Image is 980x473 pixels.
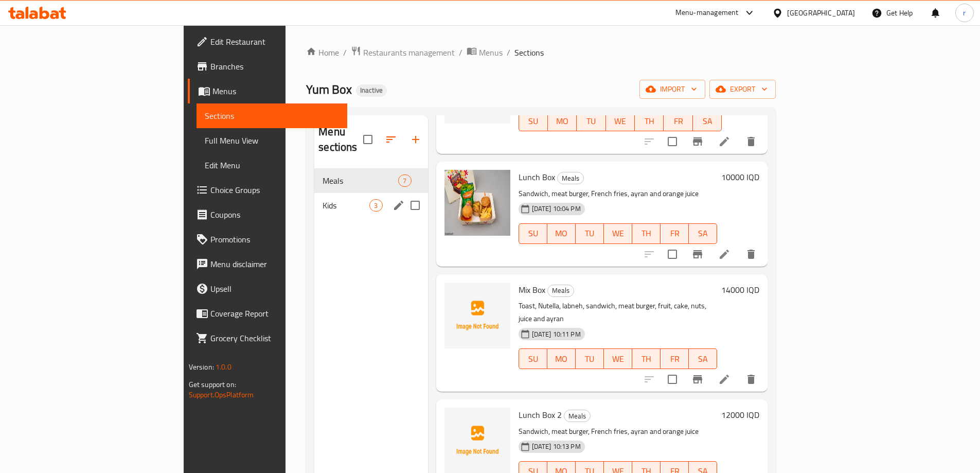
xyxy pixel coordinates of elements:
[188,252,347,276] a: Menu disclaimer
[323,199,369,212] span: Kids
[519,282,545,297] span: Mix Box
[519,187,718,200] p: Sandwich, meat burger, French fries, ayran and orange juice
[718,83,768,96] span: export
[528,442,585,451] span: [DATE] 10:13 PM
[519,223,547,244] button: SU
[363,46,455,59] span: Restaurants management
[721,170,759,184] h6: 10000 IQD
[519,300,718,325] p: Toast, Nutella, labneh, sandwich, meat burger, fruit, cake, nuts, juice and ayran
[739,129,763,154] button: delete
[210,208,339,221] span: Coupons
[648,83,697,96] span: import
[519,425,718,438] p: Sandwich, meat burger, French fries, ayran and orange juice
[787,7,855,19] div: [GEOGRAPHIC_DATA]
[210,60,339,73] span: Branches
[548,285,574,296] span: Meals
[558,172,583,184] span: Meals
[519,111,548,131] button: SU
[581,114,601,129] span: TU
[356,84,387,97] div: Inactive
[661,348,689,369] button: FR
[188,326,347,351] a: Grocery Checklist
[210,332,339,344] span: Grocery Checklist
[635,111,664,131] button: TH
[552,114,573,129] span: MO
[403,127,428,152] button: Add section
[188,227,347,252] a: Promotions
[668,114,688,129] span: FR
[189,378,236,391] span: Get support on:
[370,201,382,211] span: 3
[564,410,591,422] div: Meals
[548,111,577,131] button: MO
[467,46,503,59] a: Menus
[547,285,574,297] div: Meals
[189,388,254,401] a: Support.OpsPlatform
[523,114,544,129] span: SU
[356,86,387,95] span: Inactive
[689,223,717,244] button: SA
[314,193,427,218] div: Kids3edit
[314,168,427,193] div: Meals7
[604,223,632,244] button: WE
[639,114,660,129] span: TH
[205,134,339,147] span: Full Menu View
[576,223,604,244] button: TU
[557,172,584,184] div: Meals
[379,127,403,152] span: Sort sections
[528,204,585,214] span: [DATE] 10:04 PM
[351,46,455,59] a: Restaurants management
[519,407,562,423] span: Lunch Box 2
[610,114,631,129] span: WE
[632,223,661,244] button: TH
[718,135,730,148] a: Edit menu item
[662,243,683,265] span: Select to update
[188,79,347,103] a: Menus
[188,276,347,301] a: Upsell
[210,307,339,320] span: Coverage Report
[664,111,692,131] button: FR
[205,110,339,122] span: Sections
[580,226,600,241] span: TU
[963,7,966,19] span: r
[721,408,759,422] h6: 12000 IQD
[357,129,379,150] span: Select all sections
[188,54,347,79] a: Branches
[197,128,347,153] a: Full Menu View
[693,226,713,241] span: SA
[210,258,339,270] span: Menu disclaimer
[739,367,763,392] button: delete
[523,352,543,366] span: SU
[718,373,730,386] a: Edit menu item
[675,7,739,19] div: Menu-management
[188,29,347,54] a: Edit Restaurant
[523,226,543,241] span: SU
[632,348,661,369] button: TH
[564,410,590,422] span: Meals
[197,103,347,128] a: Sections
[709,80,776,99] button: export
[662,369,683,390] span: Select to update
[606,111,635,131] button: WE
[398,174,411,187] div: items
[188,178,347,202] a: Choice Groups
[693,111,722,131] button: SA
[188,202,347,227] a: Coupons
[212,85,339,97] span: Menus
[697,114,718,129] span: SA
[685,242,710,267] button: Branch-specific-item
[306,46,776,59] nav: breadcrumb
[608,352,628,366] span: WE
[721,283,759,297] h6: 14000 IQD
[519,348,547,369] button: SU
[216,360,231,374] span: 1.0.0
[519,169,555,185] span: Lunch Box
[210,233,339,246] span: Promotions
[665,226,685,241] span: FR
[323,174,398,187] span: Meals
[685,129,710,154] button: Branch-specific-item
[685,367,710,392] button: Branch-specific-item
[391,198,406,213] button: edit
[197,153,347,178] a: Edit Menu
[636,352,656,366] span: TH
